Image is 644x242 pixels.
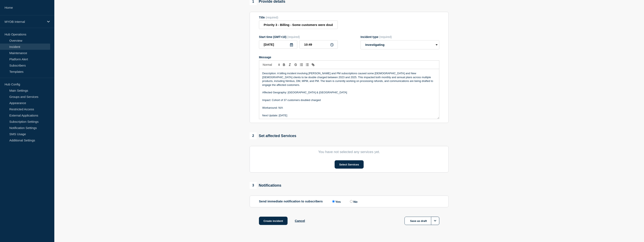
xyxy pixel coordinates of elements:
p: MYOB Internal [5,20,44,23]
button: Toggle strikethrough text [293,62,299,67]
div: Title [259,16,338,19]
div: Message [259,69,439,119]
label: No [349,199,357,203]
span: (required) [379,35,392,39]
button: Toggle ordered list [299,62,304,67]
select: Incident type [361,40,439,49]
div: Start time (GMT+10) [259,35,338,39]
p: Workaround: N/A [262,106,436,110]
p: You have not selected any services yet. [259,150,439,154]
button: Cancel [295,219,305,223]
p: Impact: Cohort of 37 customers doubled charged [262,98,436,102]
p: Send immediate notification to subscribers [259,199,323,203]
button: Create incident [259,217,288,225]
button: Toggle bulleted list [304,62,310,67]
button: Toggle link [310,62,316,67]
input: YYYY-MM-DD [259,40,297,49]
p: Next Update: [DATE] [262,114,436,117]
span: (required) [266,16,278,19]
div: Set affected Services [250,132,296,139]
div: Notifications [250,182,281,189]
div: Send immediate notification to subscribers [259,199,439,203]
input: Title [259,21,338,29]
p: Description: A billing incident involving [PERSON_NAME] and PM subscriptions caused some [DEMOGRA... [262,72,436,87]
div: Incident type [361,35,439,39]
button: Toggle bold text [281,62,287,67]
button: Options [431,217,439,225]
input: No [350,200,353,203]
span: Font size [261,62,281,67]
span: 3 [250,182,257,189]
span: 2 [250,132,257,139]
button: Select Services [335,160,363,169]
label: Yes [331,199,341,203]
input: Yes [332,200,335,203]
button: Save as draft [405,217,439,225]
span: (required) [287,35,300,39]
div: Message [259,56,439,59]
button: Toggle italic text [287,62,293,67]
input: HH:MM [299,40,338,49]
p: Affected Geography: [GEOGRAPHIC_DATA] & [GEOGRAPHIC_DATA] [262,91,436,94]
